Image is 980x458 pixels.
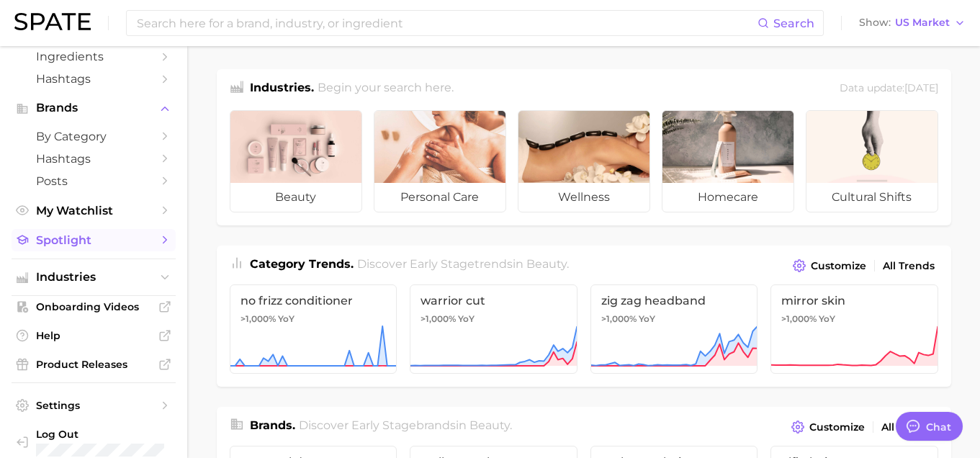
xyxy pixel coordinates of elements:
span: Discover Early Stage brands in . [299,418,512,432]
span: YoY [278,313,295,325]
a: Spotlight [12,229,176,251]
a: Product Releases [12,354,176,375]
span: mirror skin [781,294,927,307]
span: beauty [526,257,567,271]
span: >1,000% [240,313,276,324]
span: by Category [36,130,151,143]
div: Data update: [DATE] [840,79,938,99]
span: personal care [374,183,505,212]
a: Settings [12,395,176,416]
span: Onboarding Videos [36,300,151,313]
span: Industries [36,271,151,284]
span: YoY [819,313,835,325]
span: >1,000% [421,313,456,324]
span: Product Releases [36,358,151,371]
a: zig zag headband>1,000% YoY [590,284,758,374]
a: wellness [518,110,650,212]
span: Log Out [36,428,195,441]
button: Customize [788,417,868,437]
button: Customize [789,256,869,276]
a: mirror skin>1,000% YoY [770,284,938,374]
span: warrior cut [421,294,567,307]
a: Help [12,325,176,346]
img: SPATE [14,13,91,30]
a: My Watchlist [12,199,176,222]
span: Help [36,329,151,342]
button: ShowUS Market [855,14,969,32]
span: Customize [809,421,865,434]
a: All Brands [878,418,938,437]
h1: Industries. [250,79,314,99]
span: My Watchlist [36,204,151,217]
span: Customize [811,260,866,272]
span: no frizz conditioner [240,294,387,307]
a: All Trends [879,256,938,276]
a: Posts [12,170,176,192]
a: Ingredients [12,45,176,68]
a: Onboarding Videos [12,296,176,318]
button: Brands [12,97,176,119]
span: homecare [662,183,794,212]
span: Discover Early Stage trends in . [357,257,569,271]
span: beauty [469,418,510,432]
a: warrior cut>1,000% YoY [410,284,577,374]
a: no frizz conditioner>1,000% YoY [230,284,397,374]
span: Show [859,19,891,27]
span: Hashtags [36,152,151,166]
span: Brands [36,102,151,114]
a: Hashtags [12,148,176,170]
span: beauty [230,183,361,212]
span: Posts [36,174,151,188]
button: Industries [12,266,176,288]
span: All Brands [881,421,935,434]
span: YoY [458,313,475,325]
span: All Trends [883,260,935,272]
span: YoY [639,313,655,325]
span: Search [773,17,814,30]
span: Category Trends . [250,257,354,271]
span: Spotlight [36,233,151,247]
span: zig zag headband [601,294,747,307]
span: cultural shifts [806,183,938,212]
span: Hashtags [36,72,151,86]
span: >1,000% [781,313,817,324]
input: Search here for a brand, industry, or ingredient [135,11,758,35]
span: Brands . [250,418,295,432]
a: beauty [230,110,362,212]
span: >1,000% [601,313,637,324]
a: homecare [662,110,794,212]
a: Hashtags [12,68,176,90]
span: Ingredients [36,50,151,63]
a: cultural shifts [806,110,938,212]
span: wellness [518,183,649,212]
span: US Market [895,19,950,27]
h2: Begin your search here. [318,79,454,99]
a: by Category [12,125,176,148]
a: personal care [374,110,506,212]
span: Settings [36,399,151,412]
